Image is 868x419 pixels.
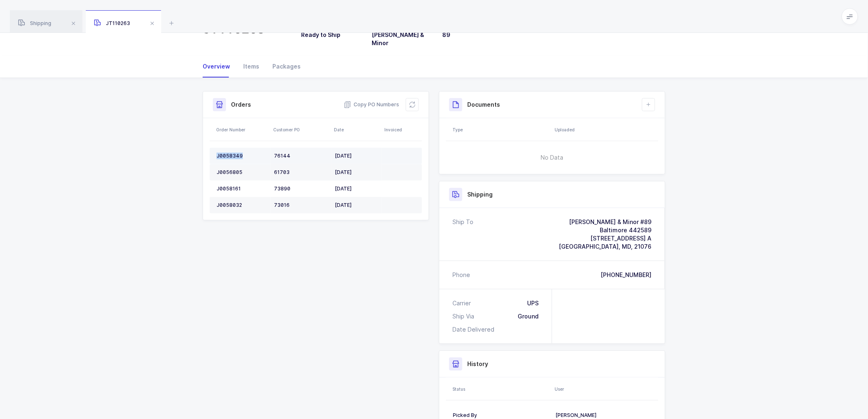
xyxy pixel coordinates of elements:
span: No Data [499,145,605,170]
div: Ground [518,312,539,321]
div: Ship Via [452,312,477,321]
div: J0058161 [217,185,267,192]
div: Phone [452,271,470,279]
div: Carrier [452,299,474,307]
div: Customer PO [273,126,329,133]
h3: Ready to Ship [301,31,362,39]
button: Copy PO Numbers [344,101,399,109]
div: Packages [266,55,301,78]
span: [GEOGRAPHIC_DATA], MD, 21076 [559,243,651,250]
div: [DATE] [335,185,379,192]
div: Type [452,126,550,133]
div: Overview [203,55,237,78]
h3: [PERSON_NAME] & Minor [372,31,432,47]
div: [DATE] [335,169,379,176]
div: [DATE] [335,202,379,208]
div: [DATE] [335,153,379,159]
div: J0058349 [217,153,267,159]
div: UPS [527,299,539,307]
div: [PHONE_NUMBER] [601,271,651,279]
div: J0058032 [217,202,267,208]
div: [PERSON_NAME] [555,412,651,419]
div: 73890 [274,185,328,192]
div: Baltimore 442589 [559,226,651,234]
div: Order Number [216,126,268,133]
div: Ship To [452,218,473,251]
h3: 89 [443,31,503,39]
div: 61703 [274,169,328,176]
h3: Documents [467,101,500,109]
div: Status [452,386,550,392]
div: 76144 [274,153,328,159]
div: Items [237,55,266,78]
span: JT110263 [94,20,130,26]
h3: Shipping [467,190,493,199]
div: 73016 [274,202,328,208]
div: Date [334,126,379,133]
h3: History [467,360,488,368]
div: [STREET_ADDRESS] A [559,234,651,243]
div: Uploaded [555,126,656,133]
div: [PERSON_NAME] & Minor #89 [559,218,651,226]
h3: Orders [231,101,251,109]
div: User [555,386,656,392]
span: Shipping [18,20,51,26]
div: Picked By [453,412,549,419]
div: Date Delivered [452,325,498,334]
div: J0056805 [217,169,267,176]
div: Invoiced [384,126,420,133]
